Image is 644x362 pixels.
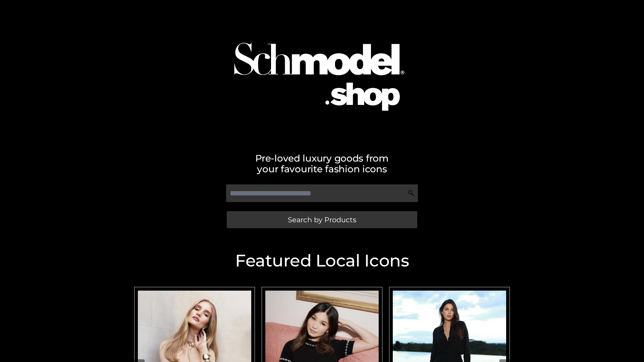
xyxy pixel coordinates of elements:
a: Search by Products [227,211,417,228]
h2: Featured Local Icons​ [131,252,513,269]
h2: Pre-loved luxury goods from your favourite fashion icons [131,153,513,174]
img: Search Icon [408,190,415,196]
span: Search by Products [288,216,356,223]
